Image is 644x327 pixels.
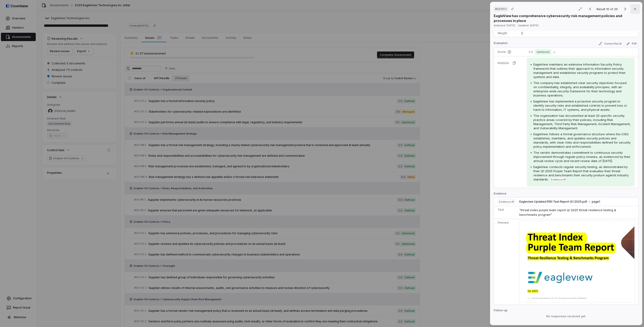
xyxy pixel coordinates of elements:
p: Weight [498,31,514,35]
span: 1 [521,31,523,35]
span: Analyzed: [DATE] [494,24,515,27]
span: EagleView has implemented a proactive security program to identify security risks and established... [533,99,627,111]
span: EagleView conducts regular security testing, as demonstrated by their Q1 2025 Purple Team Report ... [533,165,629,181]
button: 1.0Optimized [527,49,557,55]
p: Score [498,50,519,54]
span: Updated: [DATE] [518,24,538,27]
button: Eagleview Updated PEN Test Report Q1 2025.pdfpage1 [519,200,600,204]
p: Result 10 of 25 [597,6,619,12]
button: Copy link [508,5,516,13]
span: EagleView maintains an extensive Information Security Policy framework that outlines their approa... [533,63,626,79]
p: Evidence [494,192,638,197]
span: EagleView follows a formal governance structure where the CISO establishes, maintains, and update... [533,132,630,148]
span: page 1 [592,200,600,204]
span: Evidence # 1 [499,200,514,204]
span: Evidence # 1 [551,178,566,181]
span: Eagleview Updated PEN Test Report Q1 2025.pdf [519,200,587,204]
span: Optimized [535,49,551,55]
img: b79f6a2657ad40ec954ef29a12da4ff7_original.jpg_w1200.jpg [519,221,635,303]
p: EagleView has comprehensive cybersecurity risk management policies and processes in place [494,13,638,23]
td: Preview [494,219,517,305]
td: Text [494,206,517,219]
div: No responses received yet. [494,314,638,319]
p: Analysis [498,61,509,65]
span: The company has established clear security objectives focused on confidentiality, integrity, and ... [533,81,626,97]
button: Edit [624,41,638,46]
span: The vendor demonstrates commitment to continuous security improvement through regular policy revi... [533,151,630,163]
p: Follow-up [494,309,638,314]
span: # GV.PO.1 [495,7,506,11]
span: The organization has documented at least 20 specific security practice areas covered by their pol... [533,114,631,130]
button: Next result [620,6,630,12]
button: Correct the AI [597,41,623,46]
p: Evaluation [494,41,507,47]
button: Previous result [585,6,595,12]
span: “threat index purple team report q1 2025 threat resilience testing & benchmarks program” [519,208,616,216]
